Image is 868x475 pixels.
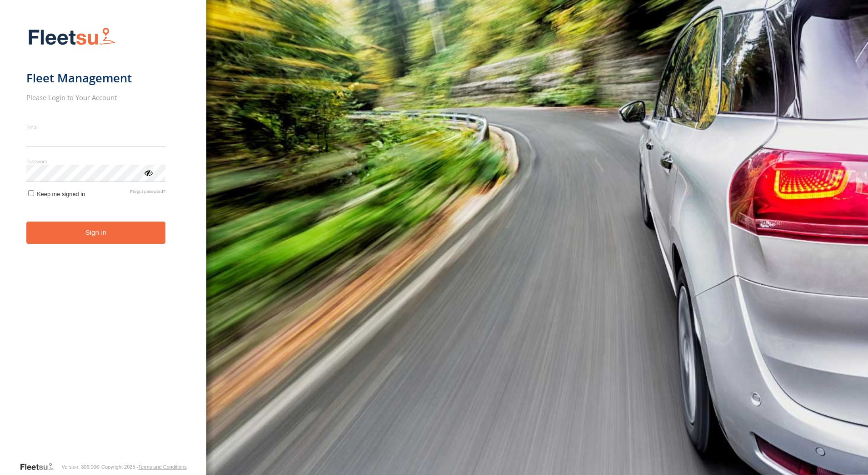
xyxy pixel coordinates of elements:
div: ViewPassword [144,168,153,177]
div: © Copyright 2025 - [96,464,187,470]
span: Keep me signed in [37,191,85,197]
input: Keep me signed in [28,190,34,196]
a: Forgot password? [130,189,165,197]
label: Email [26,124,166,131]
label: Password [26,158,166,165]
h1: Fleet Management [26,71,166,86]
form: main [26,22,180,461]
a: Visit our Website [20,462,61,471]
button: Sign in [26,222,166,244]
div: Version: 306.00 [61,464,96,470]
img: Fleetsu [26,25,117,49]
h2: Please Login to Your Account [26,93,166,102]
a: Terms and Conditions [138,464,186,470]
keeper-lock: Open Keeper Popup [145,134,156,145]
